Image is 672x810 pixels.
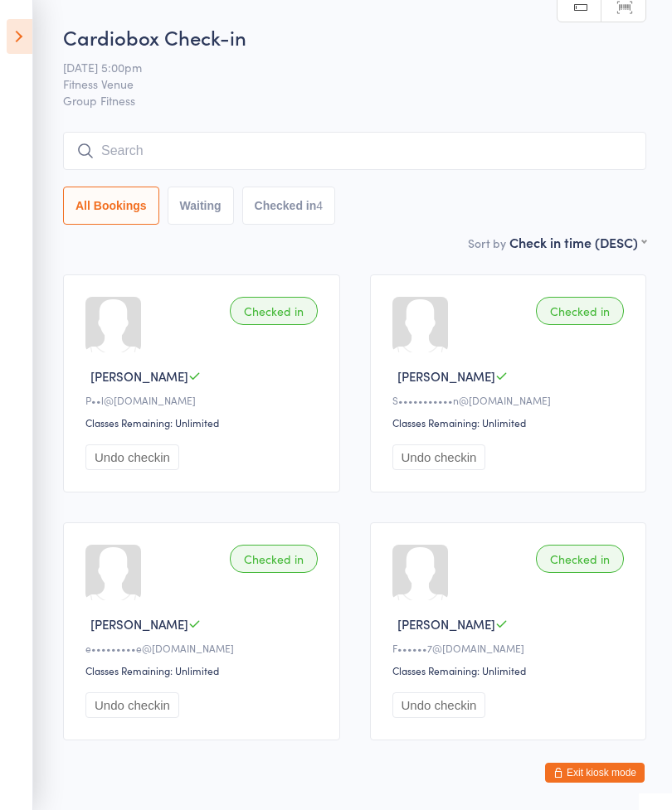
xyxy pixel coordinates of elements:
button: Waiting [168,187,234,225]
div: e•••••••••e@[DOMAIN_NAME] [85,641,323,655]
button: All Bookings [63,187,159,225]
button: Undo checkin [85,444,179,470]
span: [DATE] 5:00pm [63,59,621,75]
div: 4 [316,199,323,212]
button: Exit kiosk mode [545,763,645,783]
div: Checked in [230,545,318,573]
span: [PERSON_NAME] [90,367,188,385]
span: [PERSON_NAME] [397,615,495,633]
div: Checked in [536,545,624,573]
h2: Cardiobox Check-in [63,23,646,51]
div: Check in time (DESC) [509,233,646,251]
span: [PERSON_NAME] [397,367,495,385]
button: Checked in4 [242,187,336,225]
button: Undo checkin [392,692,486,718]
span: Fitness Venue [63,75,621,92]
span: [PERSON_NAME] [90,615,188,633]
div: Checked in [230,297,318,325]
div: Classes Remaining: Unlimited [392,415,630,429]
button: Undo checkin [85,692,179,718]
span: Group Fitness [63,92,646,109]
div: F••••••7@[DOMAIN_NAME] [392,641,630,655]
div: Classes Remaining: Unlimited [392,663,630,677]
button: Undo checkin [392,444,486,470]
div: Classes Remaining: Unlimited [85,415,323,429]
div: Checked in [536,297,624,325]
label: Sort by [468,235,506,251]
div: P••l@[DOMAIN_NAME] [85,393,323,407]
div: S•••••••••••n@[DOMAIN_NAME] [392,393,630,407]
input: Search [63,132,646,170]
div: Classes Remaining: Unlimited [85,663,323,677]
